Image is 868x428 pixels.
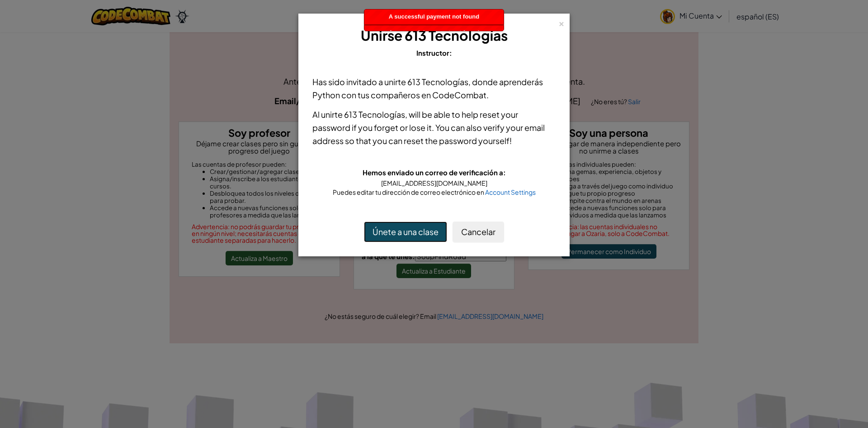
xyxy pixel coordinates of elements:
button: Únete a una clase [364,221,447,242]
span: Puedes editar tu dirección de correo electrónico en [333,188,485,196]
span: , donde aprenderás [468,77,543,87]
span: Instructor: [416,48,452,57]
span: Al unirte [312,109,344,120]
span: 613 Tecnologías [407,77,468,87]
span: A successful payment not found [389,13,479,20]
span: Unirse [361,27,402,44]
span: Has sido invitado a unirte [312,77,407,87]
span: A successful payment not found [389,29,479,36]
span: Python [312,90,340,100]
span: Hemos enviado un correo de verificación a: [363,168,506,177]
div: × [558,18,565,27]
div: [EMAIL_ADDRESS][DOMAIN_NAME] [312,178,556,188]
span: 613 Tecnologías [405,27,508,44]
a: Account Settings [485,188,536,196]
span: 613 Tecnologías [344,109,405,120]
button: Cancelar [453,221,504,242]
span: , [405,109,409,120]
span: con tus compañeros en CodeCombat. [340,90,489,100]
span: will be able to help reset your password if you forget or lose it. You can also verify your email... [312,109,545,146]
